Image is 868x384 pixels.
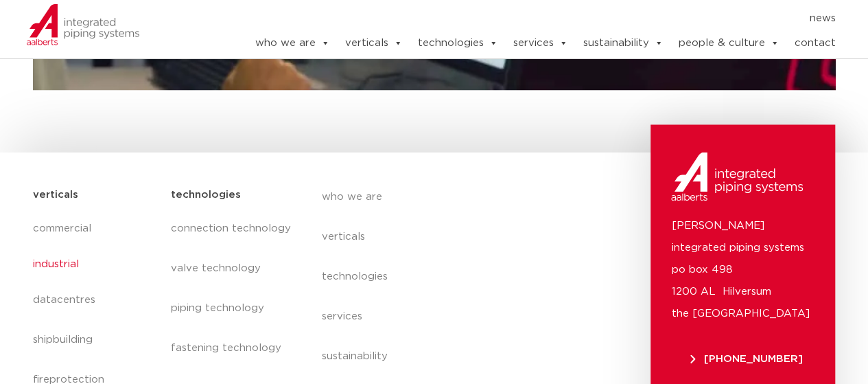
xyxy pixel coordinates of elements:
[255,30,329,57] a: who we are
[322,256,573,296] a: technologies
[170,328,294,368] a: fastening technology
[170,288,294,328] a: piping technology
[583,30,663,57] a: sustainability
[170,183,240,205] h5: technologies
[170,248,294,288] a: valve technology
[322,336,573,376] a: sustainability
[33,248,157,280] a: industrial
[794,30,835,57] a: contact
[690,353,803,363] span: [PHONE_NUMBER]
[33,319,157,359] a: shipbuilding
[678,30,779,57] a: people & culture
[344,30,402,57] a: verticals
[170,208,294,248] a: connection technology
[671,214,814,324] p: [PERSON_NAME] integrated piping systems po box 498 1200 AL Hilversum the [GEOGRAPHIC_DATA]
[213,8,836,30] nav: Menu
[322,296,573,336] a: services
[33,183,78,205] h5: verticals
[809,8,835,30] a: news
[417,30,497,57] a: technologies
[33,208,157,248] a: commercial
[513,30,567,57] a: services
[671,353,821,363] a: [PHONE_NUMBER]
[170,208,294,368] nav: Menu
[322,216,573,256] a: verticals
[33,280,157,319] a: datacentres
[322,177,573,216] a: who we are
